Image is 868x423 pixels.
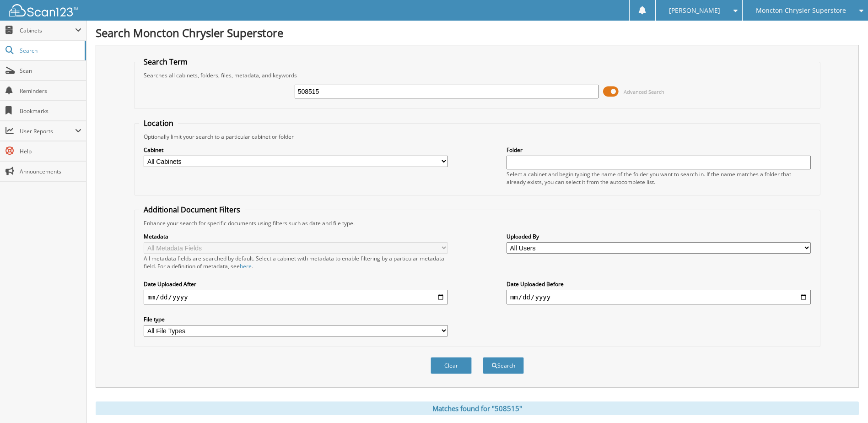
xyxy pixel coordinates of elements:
[507,233,811,240] label: Uploaded By
[507,146,811,154] label: Folder
[144,290,448,304] input: start
[139,71,815,79] div: Searches all cabinets, folders, files, metadata, and keywords
[139,118,178,128] legend: Location
[9,4,78,16] img: scan123-logo-white.svg
[96,401,859,415] div: Matches found for "508515"
[20,47,80,54] span: Search
[144,255,448,270] div: All metadata fields are searched by default. Select a cabinet with metadata to enable filtering b...
[240,262,252,270] a: here
[483,357,524,374] button: Search
[96,25,859,40] h1: Search Moncton Chrysler Superstore
[144,315,448,323] label: File type
[139,133,815,141] div: Optionally limit your search to a particular cabinet or folder
[431,357,472,374] button: Clear
[20,67,81,75] span: Scan
[507,170,811,186] div: Select a cabinet and begin typing the name of the folder you want to search in. If the name match...
[144,146,448,154] label: Cabinet
[507,280,811,288] label: Date Uploaded Before
[144,280,448,288] label: Date Uploaded After
[20,107,81,115] span: Bookmarks
[139,205,245,215] legend: Additional Document Filters
[20,147,81,155] span: Help
[139,57,192,67] legend: Search Term
[144,233,448,240] label: Metadata
[139,219,815,227] div: Enhance your search for specific documents using filters such as date and file type.
[507,290,811,304] input: end
[669,8,720,13] span: [PERSON_NAME]
[20,27,75,34] span: Cabinets
[624,88,664,95] span: Advanced Search
[20,87,81,95] span: Reminders
[756,8,846,13] span: Moncton Chrysler Superstore
[20,168,81,175] span: Announcements
[20,127,75,135] span: User Reports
